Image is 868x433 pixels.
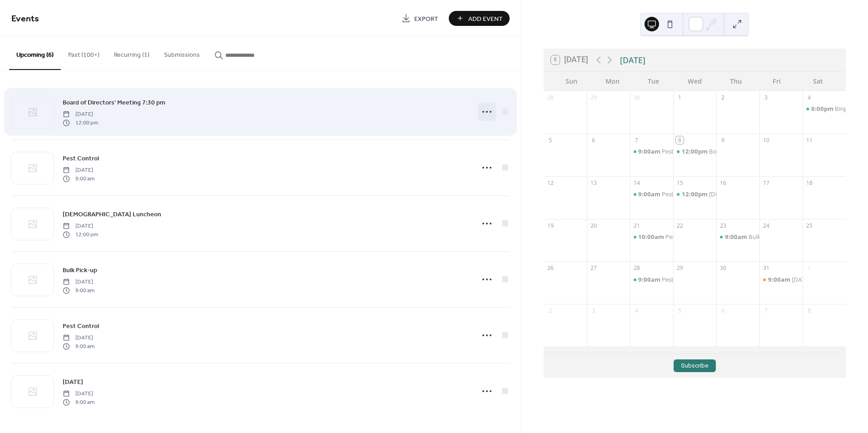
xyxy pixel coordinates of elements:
[676,264,684,272] div: 29
[468,14,503,24] span: Add Event
[762,264,770,272] div: 31
[759,275,803,284] div: Halloween
[61,37,107,69] button: Past (100+)
[709,190,802,198] div: [DEMOGRAPHIC_DATA] Luncheon
[63,210,161,219] span: [DEMOGRAPHIC_DATA] Luncheon
[633,307,640,315] div: 4
[682,190,709,198] span: 12:00pm
[805,307,813,315] div: 8
[633,222,640,229] div: 21
[638,275,662,284] span: 9:00am
[762,307,770,315] div: 7
[63,153,99,164] a: Pest Control
[719,179,727,187] div: 16
[630,147,673,155] div: Pest Control
[673,147,716,155] div: Board of Directors' Meeting 7:30 pm
[590,179,597,187] div: 13
[590,136,597,144] div: 6
[762,179,770,187] div: 17
[633,264,640,272] div: 28
[414,14,438,24] span: Export
[725,233,749,241] span: 9:00am
[620,54,645,66] div: [DATE]
[63,278,94,286] span: [DATE]
[630,275,673,284] div: Pest Control
[762,222,770,229] div: 24
[63,174,94,183] span: 9:00 am
[63,209,161,219] a: [DEMOGRAPHIC_DATA] Luncheon
[63,286,94,294] span: 9:00 am
[676,179,684,187] div: 15
[590,94,597,101] div: 29
[662,190,695,198] div: Pest Control
[63,321,99,331] a: Pest Control
[676,307,684,315] div: 5
[546,94,554,101] div: 28
[662,275,695,284] div: Pest Control
[63,342,94,350] span: 9:00 am
[762,94,770,101] div: 3
[835,105,851,113] div: Bingo
[811,105,835,113] span: 6:00pm
[633,72,674,90] div: Tue
[768,275,792,284] span: 9:00am
[676,136,684,144] div: 8
[762,136,770,144] div: 10
[63,322,99,331] span: Pest Control
[592,72,633,90] div: Mon
[719,94,727,101] div: 2
[551,72,592,90] div: Sun
[63,110,98,119] span: [DATE]
[805,222,813,229] div: 25
[756,72,797,90] div: Fri
[682,147,709,155] span: 12:00pm
[674,72,715,90] div: Wed
[63,398,94,406] span: 9:00 am
[590,307,597,315] div: 3
[63,378,83,387] span: [DATE]
[798,72,838,90] div: Sat
[805,179,813,187] div: 18
[63,390,94,398] span: [DATE]
[9,37,61,70] button: Upcoming (6)
[63,334,94,342] span: [DATE]
[546,136,554,144] div: 5
[805,264,813,272] div: 1
[63,230,98,239] span: 12:00 pm
[63,154,99,164] span: Pest Control
[11,10,39,28] span: Events
[638,147,662,155] span: 9:00am
[63,97,165,108] a: Board of Directors' Meeting 7:30 pm
[63,166,94,174] span: [DATE]
[63,266,97,275] span: Bulk Pick-up
[719,136,727,144] div: 9
[63,265,97,275] a: Bulk Pick-up
[662,147,695,155] div: Pest Control
[633,94,640,101] div: 30
[633,136,640,144] div: 7
[803,105,846,113] div: Bingo
[674,359,716,372] button: Subscribe
[63,222,98,230] span: [DATE]
[638,233,665,241] span: 10:00am
[590,222,597,229] div: 20
[805,136,813,144] div: 11
[719,264,727,272] div: 30
[638,190,662,198] span: 9:00am
[546,179,554,187] div: 12
[715,72,756,90] div: Thu
[63,98,165,108] span: Board of Directors' Meeting 7:30 pm
[590,264,597,272] div: 27
[792,275,810,284] div: [DATE]
[107,37,157,69] button: Recurring (1)
[719,307,727,315] div: 6
[676,222,684,229] div: 22
[716,233,759,241] div: Bulk Pick-up
[395,11,445,26] a: Export
[630,190,673,198] div: Pest Control
[805,94,813,101] div: 4
[630,233,673,241] div: Pest Control
[709,147,808,155] div: Board of Directors' Meeting 7:30 pm
[665,233,699,241] div: Pest Control
[546,264,554,272] div: 26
